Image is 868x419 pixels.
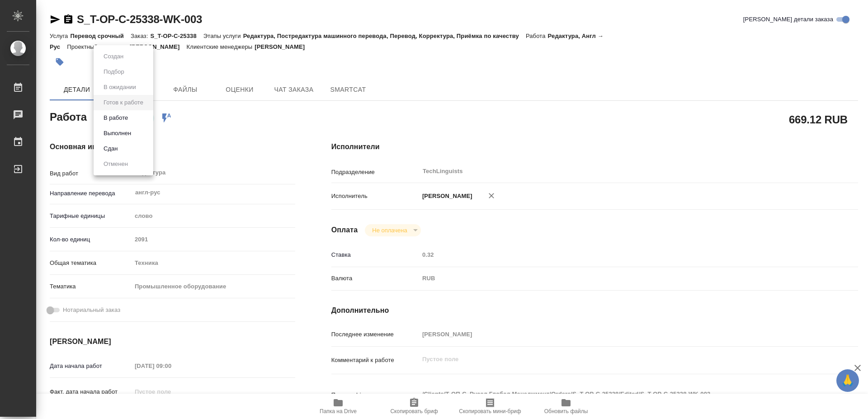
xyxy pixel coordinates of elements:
button: В работе [101,113,131,123]
button: Подбор [101,67,127,77]
button: Создан [101,52,126,61]
button: В ожидании [101,82,139,92]
button: Отменен [101,159,131,169]
button: Выполнен [101,128,134,138]
button: Сдан [101,144,120,154]
button: Готов к работе [101,98,146,108]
